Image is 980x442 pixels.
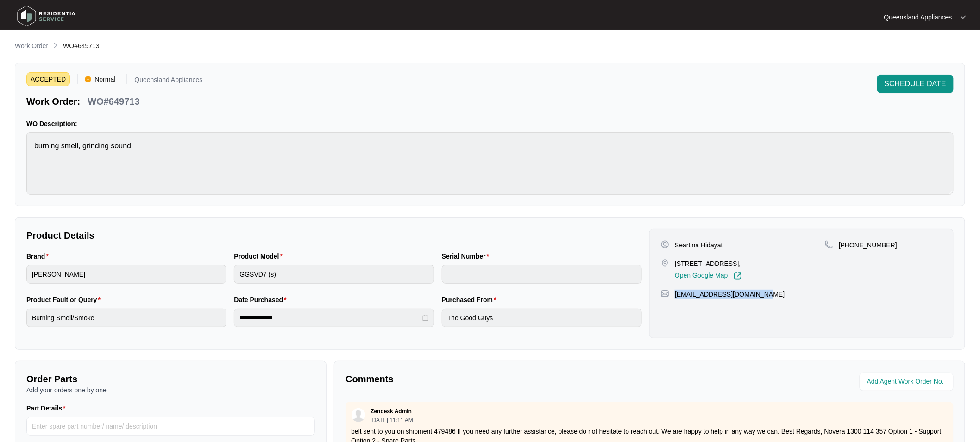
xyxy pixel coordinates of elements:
[675,240,723,250] p: Seartina Hidayat
[239,313,420,322] input: Date Purchased
[14,2,79,30] img: residentia service logo
[26,417,315,436] input: Part Details
[91,72,119,86] span: Normal
[352,408,365,422] img: user.svg
[26,252,52,261] label: Brand
[675,290,785,299] p: [EMAIL_ADDRESS][DOMAIN_NAME]
[234,265,434,284] input: Product Model
[15,41,48,51] p: Work Order
[26,265,226,284] input: Brand
[26,373,315,385] p: Order Parts
[134,76,202,86] p: Queensland Appliances
[26,385,315,395] p: Add your orders one by one
[26,72,70,86] span: ACCEPTED
[839,240,897,250] p: [PHONE_NUMBER]
[825,240,833,249] img: map-pin
[442,252,493,261] label: Serial Number
[52,42,59,49] img: chevron-right
[442,265,642,284] input: Serial Number
[961,15,966,19] img: dropdown arrow
[442,295,500,304] label: Purchased From
[26,404,69,413] label: Part Details
[371,408,412,415] p: Zendesk Admin
[675,259,741,268] p: [STREET_ADDRESS],
[26,132,954,195] textarea: burning smell, grinding sound
[26,119,954,128] p: WO Description:
[661,290,669,298] img: map-pin
[88,95,139,108] p: WO#649713
[885,78,946,89] span: SCHEDULE DATE
[371,417,413,423] p: [DATE] 11:11 AM
[234,252,286,261] label: Product Model
[26,309,226,327] input: Product Fault or Query
[661,240,669,249] img: user-pin
[13,41,50,51] a: Work Order
[63,42,100,50] span: WO#649713
[26,95,80,108] p: Work Order:
[661,259,669,267] img: map-pin
[346,373,643,385] p: Comments
[442,309,642,327] input: Purchased From
[867,376,948,387] input: Add Agent Work Order No.
[675,272,741,280] a: Open Google Map
[877,75,954,93] button: SCHEDULE DATE
[26,295,104,304] label: Product Fault or Query
[26,229,642,242] p: Product Details
[884,13,952,22] p: Queensland Appliances
[234,295,290,304] label: Date Purchased
[85,76,91,82] img: Vercel Logo
[734,272,742,280] img: Link-External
